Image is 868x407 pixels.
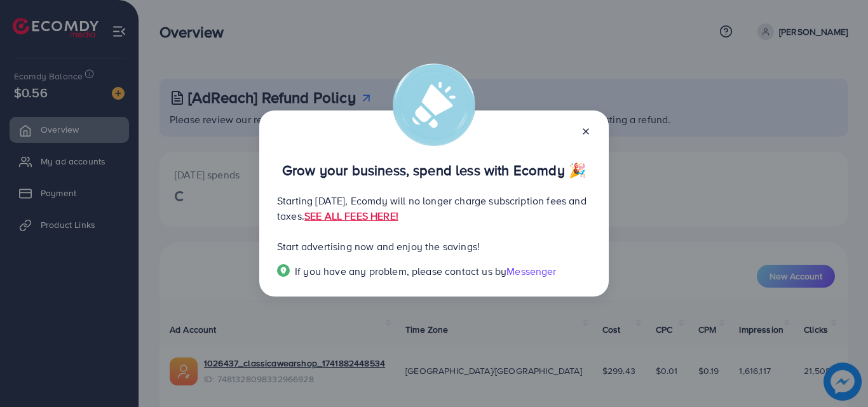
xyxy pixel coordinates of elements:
a: SEE ALL FEES HERE! [304,209,398,223]
span: Messenger [506,264,556,278]
p: Grow your business, spend less with Ecomdy 🎉 [277,163,591,178]
img: Popup guide [277,264,290,277]
p: Starting [DATE], Ecomdy will no longer charge subscription fees and taxes. [277,193,591,224]
p: Start advertising now and enjoy the savings! [277,239,591,254]
span: If you have any problem, please contact us by [295,264,506,278]
img: alert [393,63,475,146]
